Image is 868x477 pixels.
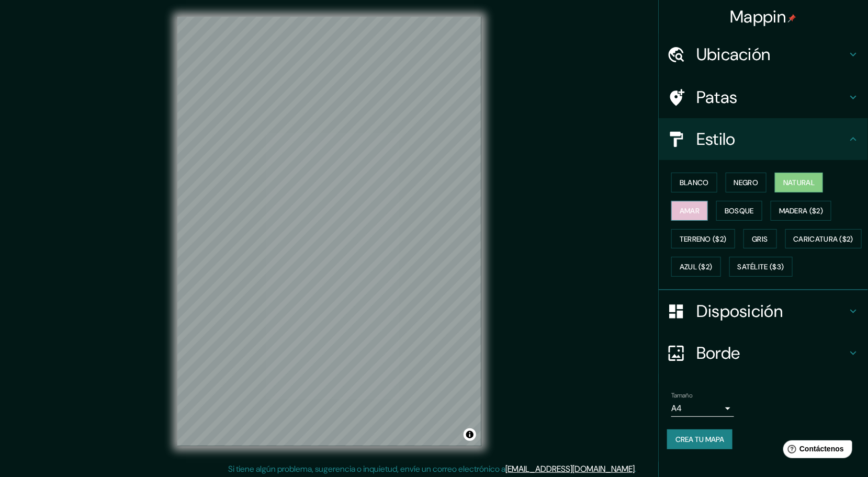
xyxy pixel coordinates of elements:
button: Blanco [671,173,717,192]
a: [EMAIL_ADDRESS][DOMAIN_NAME] [505,463,635,474]
font: Negro [734,178,759,187]
button: Activar o desactivar atribución [464,428,476,441]
font: Tamaño [671,391,693,400]
font: A4 [671,403,682,414]
font: Estilo [696,128,736,150]
font: Blanco [680,178,709,187]
div: Borde [659,332,868,374]
button: Gris [743,229,777,249]
button: Crea tu mapa [667,429,732,449]
font: Terreno ($2) [680,234,727,244]
font: Bosque [725,206,754,215]
font: Crea tu mapa [675,435,724,444]
font: Caricatura ($2) [794,234,854,244]
button: Amar [671,201,708,221]
font: Borde [696,342,740,364]
button: Madera ($2) [771,201,831,221]
div: Disposición [659,290,868,332]
font: . [636,463,638,474]
button: Terreno ($2) [671,229,735,249]
img: pin-icon.png [788,14,796,22]
font: Si tiene algún problema, sugerencia o inquietud, envíe un correo electrónico a [228,463,505,474]
iframe: Lanzador de widgets de ayuda [775,436,856,465]
div: Estilo [659,118,868,160]
button: Azul ($2) [671,257,721,277]
font: Mappin [730,6,786,28]
div: Patas [659,76,868,118]
font: Gris [752,234,768,244]
font: Patas [696,86,738,108]
font: Natural [783,178,815,187]
font: . [635,463,636,474]
button: Negro [726,173,767,192]
div: A4 [671,400,734,417]
font: Disposición [696,300,783,322]
canvas: Mapa [177,17,481,446]
button: Natural [775,173,823,192]
button: Caricatura ($2) [785,229,862,249]
font: . [638,463,640,474]
button: Satélite ($3) [729,257,793,277]
button: Bosque [716,201,762,221]
div: Ubicación [659,33,868,75]
font: Amar [680,206,700,215]
font: Satélite ($3) [738,263,784,272]
font: Ubicación [696,43,771,65]
font: Madera ($2) [779,206,823,215]
font: Azul ($2) [680,263,713,272]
